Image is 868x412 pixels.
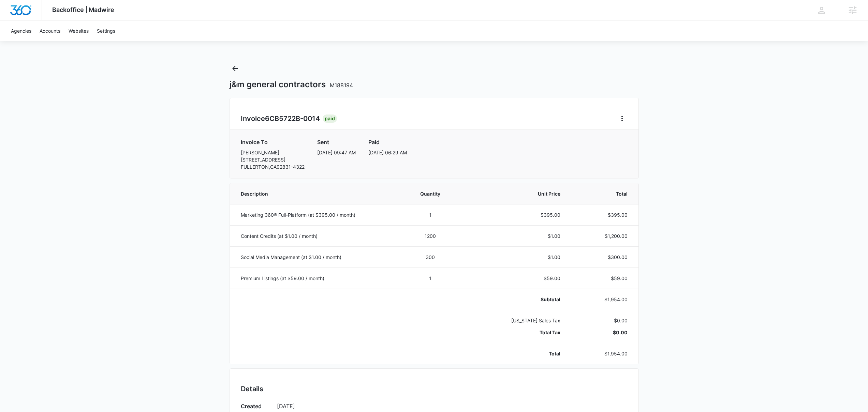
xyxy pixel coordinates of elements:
[277,402,628,410] p: [DATE]
[577,350,628,357] p: $1,954.00
[241,211,392,218] p: Marketing 360® Full-Platform (at $395.00 / month)
[93,20,119,41] a: Settings
[64,20,93,41] a: Websites
[400,268,461,289] td: 1
[323,115,337,123] div: Paid
[230,63,240,74] button: Back
[577,329,628,336] p: $0.00
[368,138,407,146] h3: Paid
[241,138,305,146] h3: Invoice To
[577,275,628,282] p: $59.00
[368,149,407,156] p: [DATE] 06:29 AM
[241,254,392,261] p: Social Media Management (at $1.00 / month)
[265,115,320,123] span: 6CB5722B-0014
[577,317,628,324] p: $0.00
[577,296,628,303] p: $1,954.00
[400,246,461,268] td: 300
[317,138,356,146] h3: Sent
[317,149,356,156] p: [DATE] 09:47 AM
[469,190,560,197] span: Unit Price
[241,232,392,240] p: Content Credits (at $1.00 / month)
[409,190,453,197] span: Quantity
[469,317,560,324] p: [US_STATE] Sales Tax
[35,20,64,41] a: Accounts
[7,20,35,41] a: Agencies
[617,113,628,124] button: Home
[577,232,628,240] p: $1,200.00
[400,225,461,246] td: 1200
[400,204,461,225] td: 1
[469,232,560,240] p: $1.00
[241,113,323,124] h2: Invoice
[52,6,114,13] span: Backoffice | Madwire
[577,254,628,261] p: $300.00
[469,296,560,303] p: Subtotal
[577,190,628,197] span: Total
[577,211,628,218] p: $395.00
[469,275,560,282] p: $59.00
[241,384,628,394] h2: Details
[241,149,305,170] p: [PERSON_NAME] [STREET_ADDRESS] FULLERTON , CA 92831-4322
[469,329,560,336] p: Total Tax
[241,190,392,197] span: Description
[241,275,392,282] p: Premium Listings (at $59.00 / month)
[469,211,560,218] p: $395.00
[330,82,353,89] span: M188194
[469,350,560,357] p: Total
[230,79,353,90] h1: j&m general contractors
[469,254,560,261] p: $1.00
